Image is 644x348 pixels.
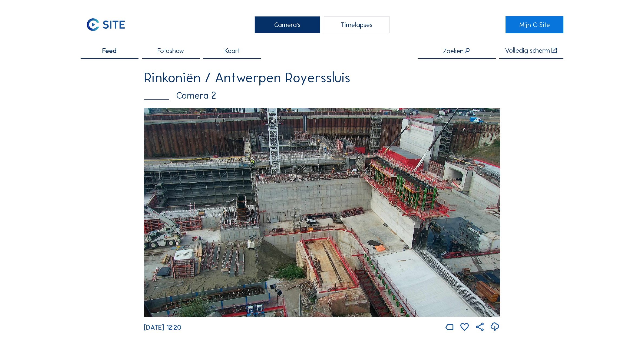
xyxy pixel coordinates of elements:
[102,47,117,54] span: Feed
[144,71,500,84] div: Rinkoniën / Antwerpen Royerssluis
[224,47,240,54] span: Kaart
[144,323,181,332] span: [DATE] 12:20
[255,16,320,33] div: Camera's
[144,91,500,100] div: Camera 2
[505,47,550,54] div: Volledig scherm
[144,108,500,317] img: Image
[81,16,138,33] a: C-SITE Logo
[157,47,184,54] span: Fotoshow
[324,16,389,33] div: Timelapses
[81,16,131,33] img: C-SITE Logo
[506,16,563,33] a: Mijn C-Site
